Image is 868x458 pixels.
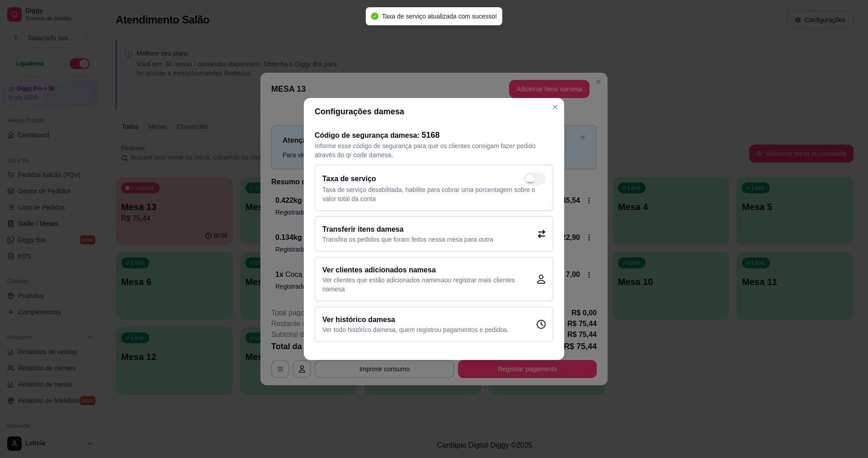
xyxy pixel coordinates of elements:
span: check-circle [371,13,378,20]
p: Transfira os pedidos que foram feitos nessa mesa para outra [322,235,493,244]
h2: Código de segurança da mesa : [315,129,553,141]
header: Configurações da mesa [304,98,564,125]
p: Ver todo histórico da mesa , quem registrou pagamentos e pedidos. [322,325,509,334]
h2: Ver histórico da mesa [322,314,509,325]
h2: Taxa de serviço [322,173,376,184]
p: Ver clientes que estão adicionados na mesa ou registrar mais clientes na mesa [322,276,537,294]
h2: Ver clientes adicionados na mesa [322,265,537,276]
p: Taxa de serviço desabilitada, habilite para cobrar uma porcentagem sobre o valor total da conta [322,185,546,203]
span: Taxa de serviço atualizada com sucesso! [382,13,497,20]
button: Close [548,100,562,114]
p: Informe esse código de segurança para que os clientes consigam fazer pedido através do qr code da... [315,141,553,159]
span: 5168 [422,131,440,140]
h2: Transferir itens da mesa [322,224,493,235]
